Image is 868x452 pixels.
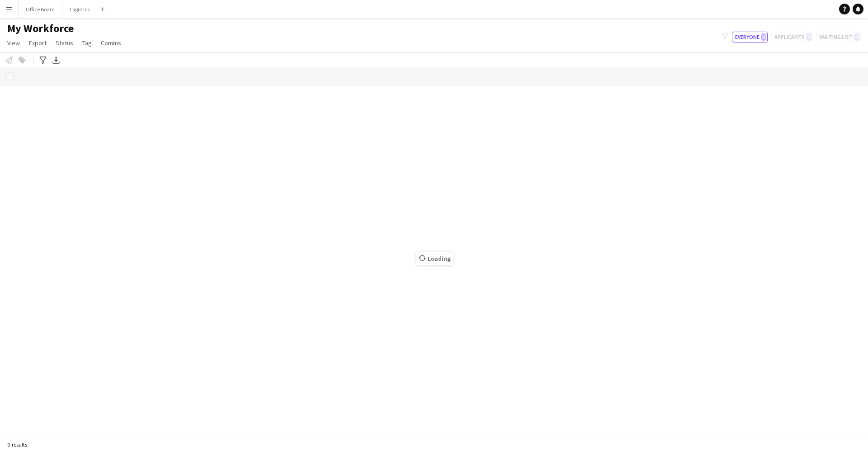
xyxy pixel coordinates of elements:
span: Export [29,39,47,47]
button: Everyone0 [732,32,768,42]
app-action-btn: Export XLSX [51,55,61,66]
span: Comms [101,39,121,47]
a: View [4,37,24,49]
button: Office Board [19,0,62,18]
button: Logistics [62,0,97,18]
a: Comms [97,37,125,49]
span: Loading [416,252,453,265]
a: Export [25,37,50,49]
span: My Workforce [7,22,74,35]
app-action-btn: Advanced filters [38,55,48,66]
span: Tag [82,39,92,47]
span: Status [56,39,73,47]
a: Tag [79,37,95,49]
a: Status [52,37,77,49]
span: 0 [761,33,766,41]
span: View [7,39,20,47]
